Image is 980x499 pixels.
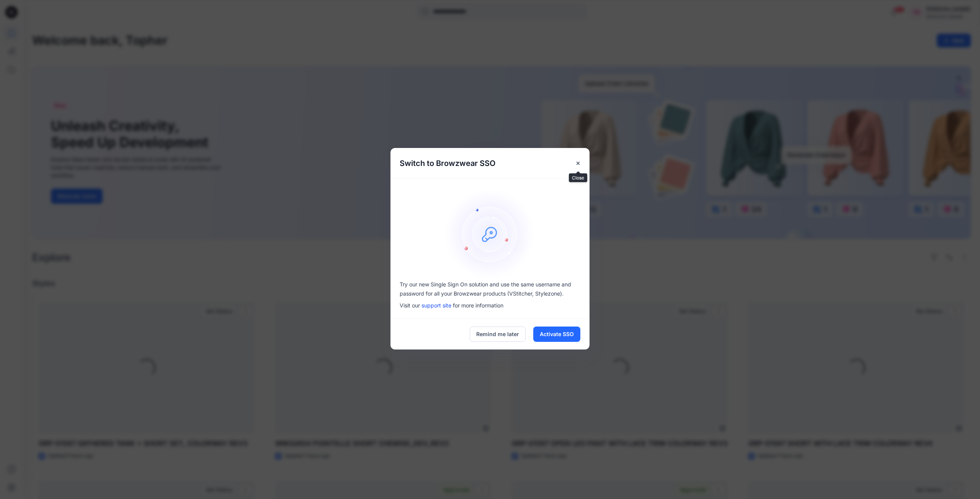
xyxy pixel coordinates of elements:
p: Visit our for more information [400,301,580,309]
button: Activate SSO [533,327,580,342]
button: Remind me later [470,327,526,342]
img: onboarding-sz2.1ef2cb9c.svg [444,188,536,280]
h5: Switch to Browzwear SSO [390,148,505,179]
a: support site [421,302,451,309]
p: Try our new Single Sign On solution and use the same username and password for all your Browzwear... [400,280,580,298]
button: Close [571,156,585,170]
